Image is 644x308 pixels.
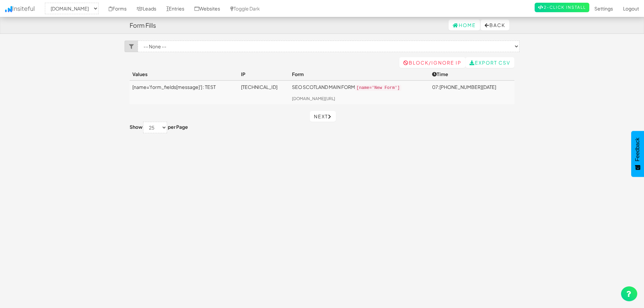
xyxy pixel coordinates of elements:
[429,68,514,80] th: Time
[130,123,142,130] label: Show
[449,20,480,30] a: Home
[631,131,644,177] button: Feedback - Show survey
[130,80,238,104] td: [name='form_fields[message]'] : TEST
[292,84,427,91] p: SEO SCOTLAND MAIN FORM
[241,84,277,90] a: [TECHNICAL_ID]
[168,123,188,130] label: per Page
[292,96,335,101] a: [DOMAIN_NAME][URL]
[465,57,514,68] a: Export CSV
[429,80,514,104] td: 07:[PHONE_NUMBER][DATE]
[481,20,509,30] button: Back
[310,111,336,122] a: Next
[635,138,641,161] span: Feedback
[5,6,12,12] img: icon.png
[535,3,589,12] a: 2-Click Install
[289,68,429,80] th: Form
[355,85,401,91] code: [name='New Form']
[238,68,290,80] th: IP
[130,68,238,80] th: Values
[130,22,156,29] h4: Form Fills
[399,57,465,68] a: Block/Ignore IP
